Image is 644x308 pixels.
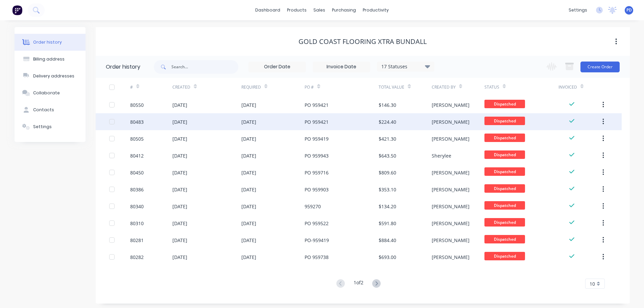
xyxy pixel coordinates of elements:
div: [DATE] [172,237,187,244]
div: $884.40 [379,237,396,244]
button: Delivery addresses [15,68,86,85]
div: Contacts [33,107,54,113]
img: Factory [12,5,22,15]
button: Create Order [580,62,620,72]
div: [PERSON_NAME] [432,237,470,244]
div: Gold Coast Flooring Xtra Bundall [299,38,427,46]
div: [DATE] [172,220,187,227]
div: $591.80 [379,220,396,227]
div: 80412 [130,152,144,159]
button: Collaborate [15,85,86,101]
div: [PERSON_NAME] [432,186,470,193]
div: [DATE] [172,254,187,261]
div: [PERSON_NAME] [432,254,470,261]
div: $421.30 [379,135,396,142]
div: $224.40 [379,118,396,125]
span: Dispatched [484,150,525,159]
div: Collaborate [33,90,60,96]
button: Settings [15,118,86,135]
div: $809.60 [379,169,396,176]
span: Dispatched [484,235,525,243]
div: PO 959421 [305,118,329,125]
div: $146.30 [379,101,396,109]
div: $134.20 [379,203,396,210]
div: 80281 [130,237,144,244]
span: Dispatched [484,134,525,142]
div: Sherylee [432,152,451,159]
div: [PERSON_NAME] [432,118,470,125]
div: [DATE] [241,135,256,142]
div: [PERSON_NAME] [432,101,470,109]
span: Dispatched [484,117,525,125]
div: PO # [305,78,379,96]
div: Invoiced [558,84,577,90]
div: [PERSON_NAME] [432,203,470,210]
div: 80450 [130,169,144,176]
div: [DATE] [172,169,187,176]
div: 17 Statuses [377,63,434,70]
div: Created [172,78,241,96]
div: 80282 [130,254,144,261]
span: Dispatched [484,252,525,260]
div: 959270 [305,203,321,210]
div: [DATE] [172,101,187,109]
div: Required [241,84,261,90]
div: PO 959419 [305,135,329,142]
div: 80505 [130,135,144,142]
span: Dispatched [484,218,525,227]
div: [DATE] [172,203,187,210]
input: Order Date [249,62,306,72]
div: products [284,5,310,15]
div: [DATE] [172,135,187,142]
span: Dispatched [484,201,525,210]
div: Total Value [379,78,431,96]
div: PO 959421 [305,101,329,109]
input: Invoice Date [313,62,370,72]
div: [DATE] [241,203,256,210]
div: Created By [432,78,484,96]
span: PD [626,7,632,13]
div: $693.00 [379,254,396,261]
div: $353.10 [379,186,396,193]
div: Total Value [379,84,404,90]
div: Created [172,84,190,90]
div: PO-959419 [305,237,329,244]
div: PO 959716 [305,169,329,176]
div: [DATE] [241,237,256,244]
div: sales [310,5,329,15]
div: settings [565,5,591,15]
div: [DATE] [241,152,256,159]
div: 80483 [130,118,144,125]
div: $643.50 [379,152,396,159]
div: [DATE] [241,220,256,227]
div: [PERSON_NAME] [432,135,470,142]
a: dashboard [252,5,284,15]
div: 80386 [130,186,144,193]
div: Status [484,78,558,96]
div: Billing address [33,56,65,62]
div: Delivery addresses [33,73,74,79]
div: 80310 [130,220,144,227]
div: Order history [33,39,62,45]
span: 10 [590,280,595,287]
div: purchasing [329,5,359,15]
div: productivity [359,5,392,15]
div: # [130,78,172,96]
span: Dispatched [484,184,525,193]
div: # [130,84,133,90]
div: PO 959903 [305,186,329,193]
div: [DATE] [172,152,187,159]
div: [DATE] [241,186,256,193]
div: [DATE] [172,118,187,125]
span: Dispatched [484,100,525,108]
div: 80340 [130,203,144,210]
div: [DATE] [241,101,256,109]
button: Order history [15,34,86,51]
div: Order history [106,63,140,71]
div: Created By [432,84,456,90]
div: Status [484,84,499,90]
div: [DATE] [241,169,256,176]
div: 80550 [130,101,144,109]
div: PO 959943 [305,152,329,159]
button: Billing address [15,51,86,68]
